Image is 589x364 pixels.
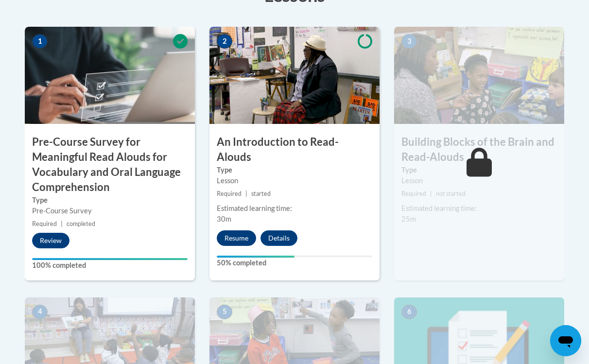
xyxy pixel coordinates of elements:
[394,27,564,124] img: Course Image
[217,190,242,197] span: Required
[430,190,432,197] span: |
[217,305,232,319] span: 5
[217,256,294,258] div: Your progress
[401,305,417,319] span: 6
[32,305,48,319] span: 4
[436,190,466,197] span: not started
[25,135,195,194] h3: Pre-Course Survey for Meaningful Read Alouds for Vocabulary and Oral Language Comprehension
[217,34,232,49] span: 2
[251,190,271,197] span: started
[401,175,557,186] div: Lesson
[550,325,581,356] iframe: Button to launch messaging window
[32,258,188,260] div: Your progress
[217,165,372,175] label: Type
[61,220,63,227] span: |
[401,165,557,175] label: Type
[25,27,195,124] img: Course Image
[217,258,372,268] label: 50% completed
[67,220,95,227] span: completed
[401,203,557,214] div: Estimated learning time:
[32,220,57,227] span: Required
[217,230,256,246] button: Resume
[217,203,372,214] div: Estimated learning time:
[401,190,426,197] span: Required
[209,27,380,124] img: Course Image
[217,175,372,186] div: Lesson
[245,190,247,197] span: |
[260,230,297,246] button: Details
[32,195,188,206] label: Type
[32,233,69,248] button: Review
[32,206,188,216] div: Pre-Course Survey
[401,215,416,223] span: 25m
[209,135,380,165] h3: An Introduction to Read-Alouds
[32,34,48,49] span: 1
[32,260,188,271] label: 100% completed
[217,215,231,223] span: 30m
[401,34,417,49] span: 3
[394,135,564,165] h3: Building Blocks of the Brain and Read-Alouds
